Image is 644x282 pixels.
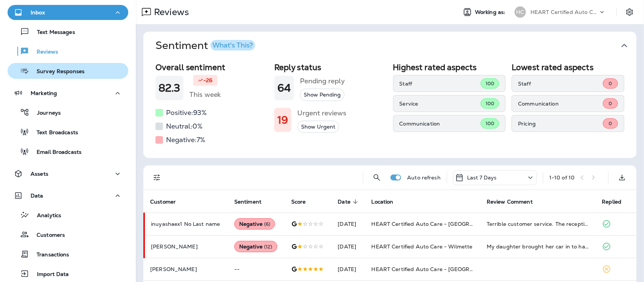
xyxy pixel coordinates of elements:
button: Search Reviews [369,170,384,185]
td: [DATE] [332,213,366,235]
button: What's This? [211,40,255,51]
p: [PERSON_NAME] [151,244,222,250]
button: Data [8,188,128,203]
p: Data [31,193,43,199]
h2: Highest rated aspects [393,63,506,72]
button: Show Pending [300,89,344,101]
button: Text Messages [8,24,128,40]
button: Analytics [8,207,128,223]
div: My daughter brought her car in to have battery checked. ISSUE: HEART reversed the solar battery c... [487,243,590,250]
h5: Urgent reviews [297,107,346,119]
p: Text Broadcasts [29,129,78,136]
span: Working as: [475,9,507,15]
p: Analytics [29,212,61,219]
span: 100 [486,80,494,87]
button: Import Data [8,266,128,282]
span: Replied [602,199,622,205]
span: Score [291,198,316,205]
span: ( 12 ) [264,244,272,250]
div: 1 - 10 of 10 [549,175,575,181]
span: HEART Certified Auto Care - [GEOGRAPHIC_DATA] [372,266,507,273]
span: 0 [609,100,612,107]
p: Staff [518,81,603,87]
span: 0 [609,120,612,127]
p: Transactions [29,251,69,259]
span: Date [338,199,351,205]
span: Sentiment [234,198,271,205]
div: Negative [234,241,277,252]
button: Show Urgent [297,121,339,133]
td: -- [228,258,285,280]
span: Replied [602,198,632,205]
span: HEART Certified Auto Care - [GEOGRAPHIC_DATA] [372,221,507,227]
div: What's This? [212,42,253,49]
td: [DATE] [332,235,366,258]
button: Survey Responses [8,63,128,79]
button: Email Broadcasts [8,144,128,159]
p: Service [400,101,481,107]
span: Review Comment [487,198,543,205]
button: Transactions [8,246,128,262]
p: Auto refresh [407,175,441,181]
p: Communication [518,101,603,107]
p: Communication [400,121,481,127]
button: Assets [8,166,128,181]
span: Score [291,199,306,205]
span: 100 [486,120,494,127]
h5: This week [189,89,221,101]
button: Marketing [8,86,128,101]
button: Journeys [8,104,128,120]
p: Staff [400,81,481,87]
p: Reviews [151,6,189,18]
p: -26 [203,77,212,84]
p: Marketing [31,90,57,96]
span: 0 [609,80,612,87]
button: Customers [8,227,128,242]
span: Sentiment [234,199,261,205]
button: Settings [623,5,636,19]
h5: Positive: 93 % [166,107,207,119]
p: Import Data [29,271,69,278]
h2: Lowest rated aspects [512,63,624,72]
p: Reviews [29,49,58,56]
div: SentimentWhat's This? [143,60,636,158]
p: Email Broadcasts [29,149,81,156]
span: 100 [486,100,494,107]
h5: Neutral: 0 % [166,120,203,132]
p: HEART Certified Auto Care [530,9,598,15]
button: SentimentWhat's This? [149,32,642,60]
p: Last 7 Days [467,175,497,181]
span: Customer [150,199,176,205]
span: Date [338,198,361,205]
button: Text Broadcasts [8,124,128,140]
span: ( 6 ) [264,221,270,227]
h1: 64 [277,82,291,94]
button: Export as CSV [615,170,630,185]
p: inuyashaex1 No Last name [151,221,222,227]
td: [DATE] [332,258,366,280]
p: Inbox [31,9,45,15]
h1: 19 [277,114,288,126]
span: Location [372,198,403,205]
h5: Pending reply [300,75,345,87]
h2: Reply status [274,63,387,72]
p: Pricing [518,121,603,127]
p: Journeys [29,110,61,117]
div: Terrible customer service. The receptionist is a despotic person who is not interested in satisfy... [487,220,590,228]
p: Customers [29,232,65,239]
p: Survey Responses [29,68,85,75]
h1: Sentiment [155,39,255,52]
span: Location [372,199,393,205]
p: [PERSON_NAME] [150,266,222,272]
button: Inbox [8,5,128,20]
span: HEART Certified Auto Care - Wilmette [372,243,473,250]
p: Assets [31,171,48,177]
button: Filters [149,170,164,185]
h2: Overall sentiment [155,63,268,72]
div: Negative [234,218,275,230]
button: Reviews [8,43,128,59]
span: Customer [150,198,186,205]
h5: Negative: 7 % [166,134,205,146]
h1: 82.3 [158,82,180,94]
p: Text Messages [29,29,75,36]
